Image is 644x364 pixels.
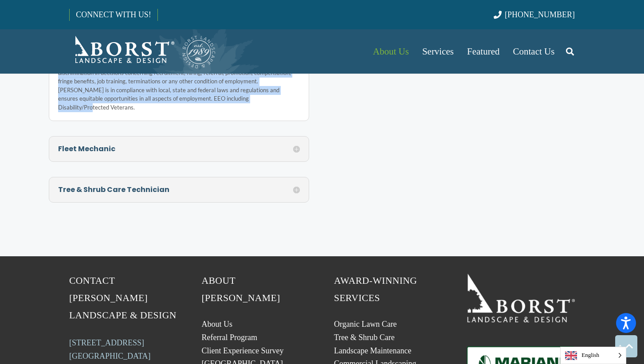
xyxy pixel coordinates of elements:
a: CONNECT WITH US! [70,4,157,25]
span: About Us [373,46,409,57]
a: Organic Lawn Care [334,320,397,329]
a: [PHONE_NUMBER] [494,10,575,19]
h5: Tree & Shrub Care Technician [58,186,300,193]
aside: Language selected: English [560,347,626,364]
span: [PHONE_NUMBER] [505,10,575,19]
span: Featured [467,46,499,57]
a: Contact Us [507,29,562,74]
span: Award-Winning Services [334,275,417,303]
a: About Us [202,320,233,329]
a: Landscape Maintenance [334,346,411,355]
a: [STREET_ADDRESS][GEOGRAPHIC_DATA] [69,338,151,360]
a: Tree & Shrub Care [334,333,395,342]
span: Services [422,46,454,57]
span: About [PERSON_NAME] [202,275,280,303]
a: Back to top [615,335,637,357]
a: 19BorstLandscape_Logo_W [467,272,575,322]
span: Contact [PERSON_NAME] Landscape & Design [69,275,177,321]
h5: Fleet Mechanic [58,145,300,153]
a: Referral Program [202,333,257,342]
span: English [561,347,626,364]
a: Search [561,40,579,63]
a: Services [416,29,460,74]
a: About Us [366,29,416,74]
a: Client Experience Survey [202,346,284,355]
span: Contact Us [513,46,555,57]
a: Featured [460,29,506,74]
a: Borst-Logo [69,34,216,69]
